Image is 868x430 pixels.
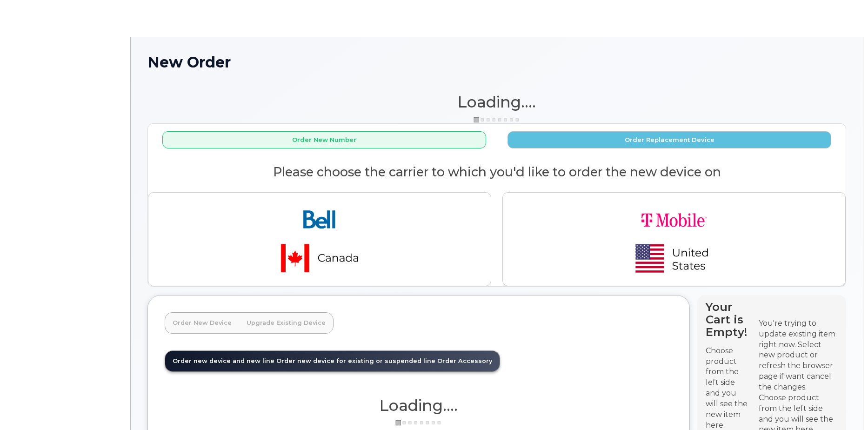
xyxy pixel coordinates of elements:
img: ajax-loader-3a6953c30dc77f0bf724df975f13086db4f4c1262e45940f03d1251963f1bf2e.gif [474,116,520,123]
button: Order Replacement Device [507,131,831,148]
h2: Please choose the carrier to which you'd like to order the new device on [148,165,846,179]
button: Order New Number [162,131,486,148]
h1: Loading.... [165,397,673,414]
a: Order New Device [165,313,239,333]
img: ajax-loader-3a6953c30dc77f0bf724df975f13086db4f4c1262e45940f03d1251963f1bf2e.gif [395,419,442,426]
a: Upgrade Existing Device [239,313,333,333]
span: Order Accessory [437,357,492,364]
img: t-mobile-78392d334a420d5b7f0e63d4fa81f6287a21d394dc80d677554bb55bbab1186f.png [609,200,739,278]
span: Order new device and new line [173,357,274,364]
h4: Your Cart is Empty! [706,301,750,338]
span: Order new device for existing or suspended line [276,357,435,364]
div: You're trying to update existing item right now. Select new product or refresh the browser page i... [759,318,838,393]
h1: Loading.... [147,94,846,110]
h1: New Order [147,54,846,70]
img: bell-18aeeabaf521bd2b78f928a02ee3b89e57356879d39bd386a17a7cccf8069aed.png [254,200,385,278]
